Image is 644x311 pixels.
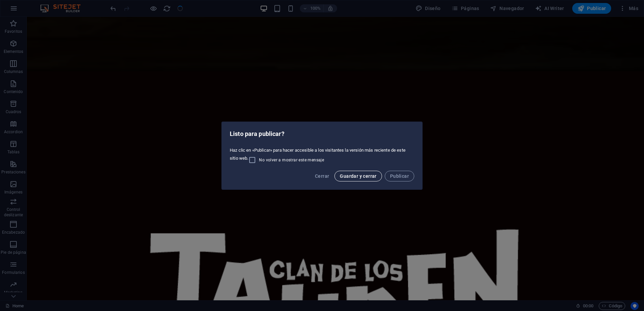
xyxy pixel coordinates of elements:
[390,173,409,179] span: Publicar
[259,157,324,163] span: No volver a mostrar este mensaje
[340,173,376,179] span: Guardar y cerrar
[222,145,422,167] div: Haz clic en «Publicar» para hacer accesible a los visitantes la versión más reciente de este siti...
[315,173,329,179] span: Cerrar
[334,171,382,181] button: Guardar y cerrar
[385,171,414,181] button: Publicar
[230,130,414,138] h2: Listo para publicar?
[312,171,332,181] button: Cerrar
